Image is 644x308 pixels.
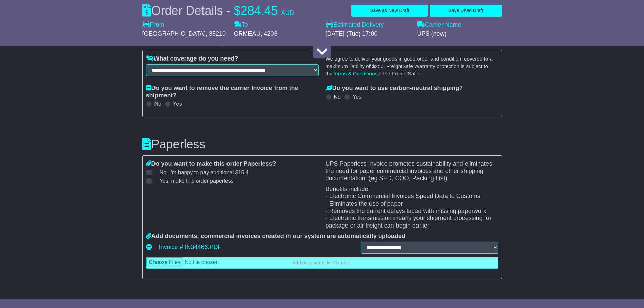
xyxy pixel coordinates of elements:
[146,233,405,240] label: Add documents, commercial invoices created in our system are automatically uploaded
[206,30,226,37] span: , 35210
[160,170,249,175] span: No
[326,30,410,38] div: [DATE] (Tue) 17:00
[326,21,410,29] label: Estimated Delivery
[154,101,161,107] label: No
[142,138,502,151] h3: Paperless
[417,30,502,38] div: UPS (new)
[151,177,234,184] label: Yes, make this order paperless
[326,160,498,182] p: UPS Paperless Invoice promotes sustainability and eliminates the need for paper commercial invoic...
[166,170,249,175] span: , I’m happy to pay additional $
[326,85,463,92] label: Do you want to use carbon-neutral shipping?
[326,186,498,230] p: Benefits include: - Electronic Commercial Invoices Speed Data to Customs - Eliminates the use of ...
[159,242,222,252] a: Invoice # IN34466.PDF
[334,94,341,100] label: No
[326,56,493,76] small: We agree to deliver your goods in good order and condition, covered to a maximum liability of $ ....
[234,30,261,37] span: ORMEAU
[146,257,498,269] a: Add documents for Carrier...
[234,4,241,18] span: $
[146,55,238,63] label: What coverage do you need?
[241,4,278,18] span: 284.45
[333,71,378,76] a: Terms & Conditions
[142,3,294,18] div: Order Details -
[417,21,461,29] label: Carrier Name
[281,9,294,16] span: AUD
[430,5,502,17] button: Save Used Draft
[353,94,361,100] label: Yes
[142,21,164,29] label: From
[261,30,278,37] span: , 4208
[234,21,248,29] label: To
[146,160,276,168] label: Do you want to make this order Paperless?
[142,30,206,37] span: [GEOGRAPHIC_DATA]
[375,63,384,69] span: 250
[238,170,249,175] span: 15.4
[146,85,319,99] label: Do you want to remove the carrier Invoice from the shipment?
[351,5,428,17] button: Save as New Draft
[173,101,182,107] label: Yes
